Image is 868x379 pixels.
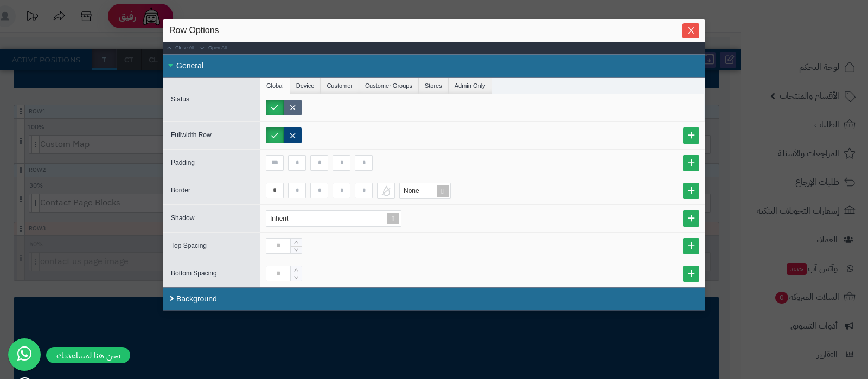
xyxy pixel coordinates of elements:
[171,269,217,277] span: Bottom Spacing
[682,23,699,38] button: Close
[171,95,189,103] span: Status
[171,242,207,249] span: Top Spacing
[163,54,705,78] div: General
[419,78,449,94] li: Stores
[270,211,299,226] div: Inherit
[404,187,419,195] span: None
[260,78,290,94] li: Global
[171,131,212,139] span: Fullwidth Row
[163,287,705,311] div: Background
[163,42,196,54] a: Close All
[359,78,419,94] li: Customer Groups
[196,42,228,54] a: Open All
[291,246,302,254] span: Decrease Value
[171,159,195,166] span: Padding
[290,78,321,94] li: Device
[291,274,302,281] span: Decrease Value
[291,239,302,246] span: Increase Value
[321,78,359,94] li: Customer
[449,78,492,94] li: Admin Only
[169,24,699,36] div: Row Options
[171,187,190,194] span: Border
[171,214,194,222] span: Shadow
[291,266,302,274] span: Increase Value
